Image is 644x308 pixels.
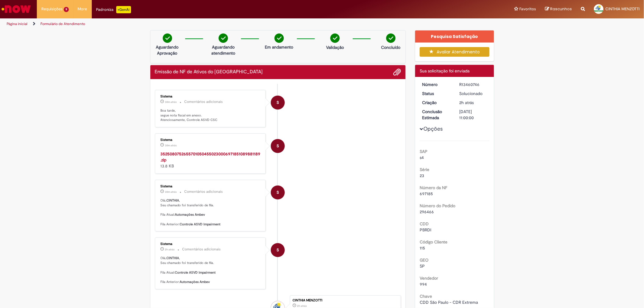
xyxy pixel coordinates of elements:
[271,186,285,199] div: System
[550,6,572,12] span: Rascunhos
[420,203,455,208] b: Número do Pedido
[161,198,261,227] p: Olá, , Seu chamado foi transferido de fila. Fila Atual: Fila Anterior:
[459,109,487,121] div: [DATE] 11:00:00
[420,47,489,57] button: Avaliar Atendimento
[209,44,238,56] p: Aguardando atendimento
[459,100,474,105] span: 2h atrás
[64,7,69,12] span: 9
[420,173,424,178] span: 23
[161,95,261,98] div: Sistema
[165,144,177,147] time: 29/08/2025 09:44:10
[326,44,344,50] p: Validação
[161,151,261,163] a: 35250807526557010504550230006971851089881189.zip
[155,69,263,75] h2: Emissão de NF de Ativos do ASVD Histórico de tíquete
[418,100,455,106] dt: Criação
[605,6,639,11] span: CINTHIA MENZOTTI
[420,227,431,233] span: PBRDI
[40,21,85,26] a: Formulário de Atendimento
[420,294,432,299] b: Chave
[297,304,307,308] span: 2h atrás
[420,221,429,227] b: CDD
[420,275,438,281] b: Vendedor
[277,139,279,153] span: S
[459,81,487,87] div: R13460746
[5,18,425,30] ul: Trilhas de página
[459,100,474,105] time: 29/08/2025 08:29:19
[420,263,425,269] span: SP
[167,198,179,203] b: CINTHIA
[96,6,131,13] div: Padroniza
[180,222,221,227] b: Controle ASVD Impairment
[271,243,285,257] div: System
[420,281,427,287] span: 994
[274,33,284,43] img: check-circle-green.png
[165,190,177,194] span: 30m atrás
[297,304,307,308] time: 29/08/2025 08:29:19
[184,99,223,104] small: Comentários adicionais
[175,212,205,217] b: Automações Ambev
[165,248,175,251] span: 2h atrás
[420,155,424,160] span: s4
[163,33,172,43] img: check-circle-green.png
[165,248,175,251] time: 29/08/2025 08:29:23
[165,190,177,194] time: 29/08/2025 09:44:09
[165,100,177,104] span: 30m atrás
[165,100,177,104] time: 29/08/2025 09:44:11
[161,256,261,284] p: Olá, , Seu chamado foi transferido de fila. Fila Atual: Fila Anterior:
[393,68,401,76] button: Adicionar anexos
[381,44,400,50] p: Concluído
[78,6,87,12] span: More
[418,109,455,121] dt: Conclusão Estimada
[330,33,340,43] img: check-circle-green.png
[420,209,434,214] span: 296466
[420,68,469,74] span: Sua solicitação foi enviada
[180,280,210,284] b: Automações Ambev
[545,6,572,12] a: Rascunhos
[167,256,179,260] b: CINTHIA
[418,81,455,87] dt: Número
[420,185,447,190] b: Número da NF
[420,191,433,196] span: 697185
[420,149,428,154] b: SAP
[161,108,261,122] p: Boa tarde, segue nota fiscal em anexo. Atenciosamente, Controle ASVD CSC
[265,44,293,50] p: Em andamento
[161,242,261,246] div: Sistema
[459,100,487,106] div: 29/08/2025 08:29:19
[277,243,279,257] span: S
[420,167,429,172] b: Série
[386,33,396,43] img: check-circle-green.png
[161,151,261,169] div: 13.8 KB
[420,245,425,251] span: 115
[420,239,447,245] b: Código Cliente
[219,33,228,43] img: check-circle-green.png
[175,270,216,275] b: Controle ASVD Impairment
[153,44,182,56] p: Aguardando Aprovação
[519,6,536,12] span: Favoritos
[161,138,261,142] div: Sistema
[418,90,455,97] dt: Status
[420,257,428,263] b: GEO
[1,3,32,15] img: ServiceNow
[420,300,478,305] span: CDD São Paulo - CDR Extrema
[161,185,261,188] div: Sistema
[459,90,487,97] div: Solucionado
[277,185,279,200] span: S
[415,30,494,43] div: Pesquisa Satisfação
[165,144,177,147] span: 30m atrás
[7,21,27,26] a: Página inicial
[184,189,223,194] small: Comentários adicionais
[41,6,62,12] span: Requisições
[271,96,285,110] div: System
[293,299,398,302] div: CINTHIA MENZOTTI
[116,6,131,13] p: +GenAi
[277,95,279,110] span: S
[182,247,221,252] small: Comentários adicionais
[271,139,285,153] div: Sistema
